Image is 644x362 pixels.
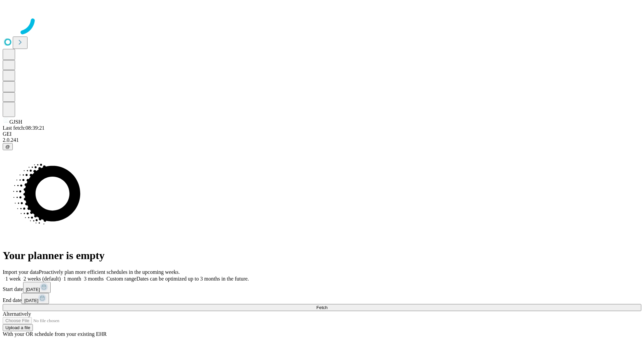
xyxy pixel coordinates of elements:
[84,276,104,282] span: 3 months
[5,276,21,282] span: 1 week
[106,276,136,282] span: Custom range
[23,282,51,293] button: [DATE]
[3,137,641,143] div: 2.0.241
[3,282,641,293] div: Start date
[3,304,641,311] button: Fetch
[3,293,641,304] div: End date
[137,276,249,282] span: Dates can be optimized up to 3 months in the future.
[5,144,10,149] span: @
[26,287,40,292] span: [DATE]
[3,131,641,137] div: GEI
[23,276,61,282] span: 2 weeks (default)
[9,119,22,125] span: GJSH
[3,125,45,131] span: Last fetch: 08:39:21
[3,269,39,275] span: Import your data
[3,331,107,337] span: With your OR schedule from your existing EHR
[3,311,31,317] span: Alternatively
[21,293,49,304] button: [DATE]
[3,249,641,262] h1: Your planner is empty
[63,276,81,282] span: 1 month
[3,143,13,150] button: @
[24,298,38,303] span: [DATE]
[39,269,180,275] span: Proactively plan more efficient schedules in the upcoming weeks.
[3,324,33,331] button: Upload a file
[316,305,327,310] span: Fetch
